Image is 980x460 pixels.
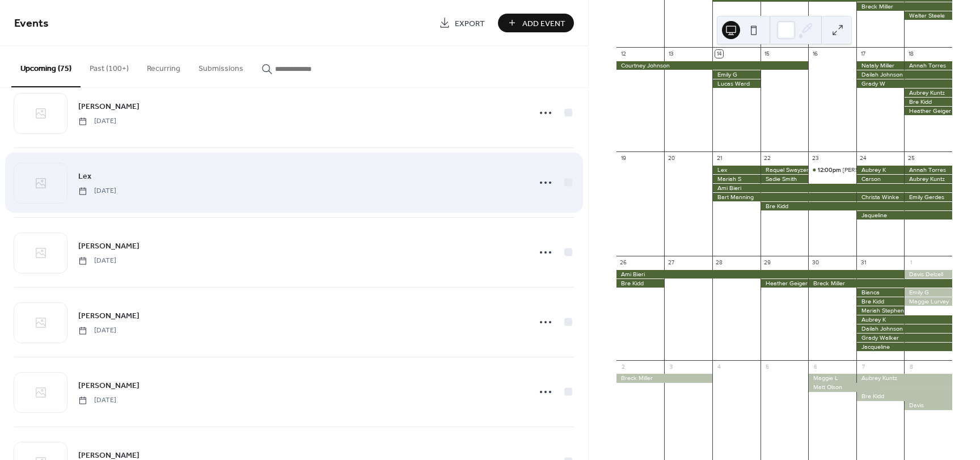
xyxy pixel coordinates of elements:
[904,401,952,410] div: Davis
[78,171,91,183] span: Lex
[668,50,675,58] div: 13
[78,101,140,113] span: [PERSON_NAME]
[856,166,905,174] div: Aubrey K
[78,395,116,406] span: [DATE]
[763,363,771,371] div: 5
[138,46,189,86] button: Recurring
[616,374,712,382] div: Breck Miller
[856,374,952,382] div: Aubrey Kuntz
[522,18,565,29] span: Add Event
[430,14,493,32] a: Export
[856,297,905,306] div: Bre Kidd
[715,259,723,267] div: 28
[808,166,856,174] div: Emily G
[856,392,952,400] div: Bre Kidd
[668,363,675,371] div: 3
[808,374,856,382] div: Maggie L
[812,154,820,162] div: 23
[904,193,952,201] div: Emily Gerdes
[763,154,771,162] div: 22
[668,259,675,267] div: 27
[904,175,952,183] div: Aubrey Kuntz
[763,259,771,267] div: 29
[856,324,952,333] div: Dailah Johnson
[78,326,116,336] span: [DATE]
[619,363,627,371] div: 2
[668,154,675,162] div: 20
[78,309,140,322] a: [PERSON_NAME]
[763,50,771,58] div: 15
[812,259,820,267] div: 30
[78,240,140,252] span: [PERSON_NAME]
[78,116,116,126] span: [DATE]
[498,14,574,32] a: Add Event
[904,88,952,97] div: Aubrey Kuntz
[904,107,952,115] div: Heather Geiger
[712,166,761,174] div: Lex
[81,46,138,86] button: Past (100+)
[78,170,91,183] a: Lex
[856,334,952,342] div: Grady Walker
[856,288,905,297] div: Bianca
[78,256,116,266] span: [DATE]
[812,50,820,58] div: 16
[78,239,140,252] a: [PERSON_NAME]
[619,259,627,267] div: 26
[616,270,905,278] div: Ami Bieri
[907,154,915,162] div: 25
[78,310,140,322] span: [PERSON_NAME]
[712,70,761,79] div: Emily G
[808,383,952,391] div: Matt Olson
[78,380,140,392] span: [PERSON_NAME]
[14,12,49,35] span: Events
[78,379,140,392] a: [PERSON_NAME]
[715,50,723,58] div: 14
[904,297,952,306] div: Maggie Lurvey
[761,166,809,174] div: Raquel Swayzer
[859,363,867,371] div: 7
[619,154,627,162] div: 19
[843,166,890,174] div: [PERSON_NAME]
[78,100,140,113] a: [PERSON_NAME]
[904,288,952,297] div: Emily G
[856,211,952,220] div: Jaqueline
[712,175,761,183] div: Mariah S
[904,11,952,20] div: Walter Steele
[761,202,952,210] div: Bre Kidd
[715,154,723,162] div: 21
[808,279,952,288] div: Breck Miller
[856,343,952,351] div: Jacqueline
[761,175,809,183] div: Sadie Smith
[856,70,952,79] div: Dailah Johnson
[818,166,843,174] span: 12:00pm
[904,61,952,70] div: Annah Torres
[712,193,856,201] div: Bart Manning
[856,175,905,183] div: Carson
[856,193,905,201] div: Christa Winke
[11,46,81,87] button: Upcoming (75)
[189,46,252,86] button: Submissions
[856,306,905,315] div: Mariah Stephenson
[856,79,952,88] div: Grady W
[616,61,808,70] div: Courtney Johnson
[904,270,952,278] div: Davis Delzell
[455,18,485,29] span: Export
[812,363,820,371] div: 6
[907,50,915,58] div: 18
[904,98,952,106] div: Bre Kidd
[907,363,915,371] div: 8
[761,279,809,288] div: Heather Geiger
[619,50,627,58] div: 12
[856,2,952,11] div: Breck Miller
[712,79,761,88] div: Lucas Ward
[715,363,723,371] div: 4
[859,259,867,267] div: 31
[859,50,867,58] div: 17
[907,259,915,267] div: 1
[78,186,116,196] span: [DATE]
[856,61,905,70] div: Nataly Miller
[904,166,952,174] div: Annah Torres
[712,184,952,192] div: Ami Bieri
[616,279,665,288] div: Bre Kidd
[859,154,867,162] div: 24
